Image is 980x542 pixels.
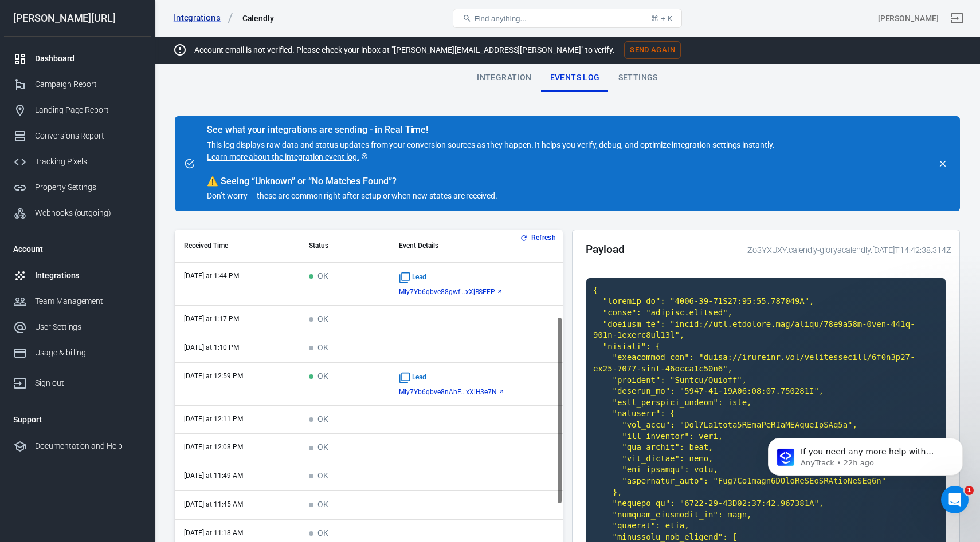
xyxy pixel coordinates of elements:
[399,388,497,396] span: Mly7Yb6qbve8nAhFCbhda97YfPxXiH3e7N
[965,486,974,495] span: 1
[309,500,328,510] span: OK
[4,97,151,123] a: Landing Page Report
[174,12,233,24] a: Integrations
[390,230,563,262] th: Event Details
[4,175,151,200] a: Property Settings
[4,123,151,149] a: Conversions Report
[35,347,142,359] div: Usage & billing
[4,366,151,396] a: Sign out
[4,149,151,175] a: Tracking Pixels
[609,64,667,92] div: Settings
[4,235,151,263] li: Account
[175,230,300,262] th: Received Time
[743,244,951,256] div: Zo3YXUXY.calendly-gloryacalendly.[DATE]T14:42:38.314Z
[935,156,951,172] button: close
[35,130,142,142] div: Conversions Report
[207,139,775,163] p: This log displays raw data and status updates from your conversion sources as they happen. It hel...
[184,272,239,280] time: 2025-08-19T13:44:09+02:00
[242,13,275,24] div: Calendly
[35,377,142,389] div: Sign out
[184,415,243,423] time: 2025-08-19T12:11:47+02:00
[399,288,554,296] a: Mly7Yb6qbve88gwf...xXjBSFFP
[207,176,218,187] span: warning
[35,53,142,65] div: Dashboard
[468,64,540,92] div: Integration
[309,372,328,382] span: OK
[309,315,328,325] span: OK
[624,41,681,59] button: Send Again
[35,270,142,282] div: Integrations
[184,343,239,351] time: 2025-08-19T13:10:14+02:00
[586,243,625,255] h2: Payload
[4,314,151,340] a: User Settings
[4,72,151,97] a: Campaign Report
[4,340,151,366] a: Usage & billing
[184,529,243,537] time: 2025-08-19T11:18:58+02:00
[943,5,971,32] a: Sign out
[35,207,142,219] div: Webhooks (outgoing)
[184,315,239,323] time: 2025-08-19T13:17:54+02:00
[4,200,151,226] a: Webhooks (outgoing)
[518,232,560,244] button: Refresh
[309,443,328,453] span: OK
[35,440,142,452] div: Documentation and Help
[4,288,151,314] a: Team Management
[35,295,142,307] div: Team Management
[207,190,775,202] p: Don’t worry — these are common right after setup or when new states are received.
[309,272,328,282] span: OK
[35,321,142,333] div: User Settings
[941,486,969,513] iframe: Intercom live chat
[184,500,243,508] time: 2025-08-19T11:45:15+02:00
[474,14,526,23] span: Find anything...
[4,263,151,288] a: Integrations
[309,529,328,539] span: OK
[207,151,369,163] a: Learn more about the integration event log.
[300,230,390,262] th: Status
[207,176,775,187] div: Seeing “Unknown” or “No Matches Found”?
[194,44,615,56] p: Account email is not verified. Please check your inbox at "[PERSON_NAME][EMAIL_ADDRESS][PERSON_NA...
[878,13,939,25] div: Account id: Zo3YXUXY
[309,343,328,353] span: OK
[207,124,775,136] div: See what your integrations are sending - in Real Time!
[399,372,426,383] span: Standard event name
[309,415,328,425] span: OK
[751,414,980,511] iframe: Intercom notifications message
[399,388,554,396] a: Mly7Yb6qbve8nAhF...xXiH3e7N
[399,272,426,283] span: Standard event name
[184,472,243,480] time: 2025-08-19T11:49:00+02:00
[35,104,142,116] div: Landing Page Report
[651,14,672,23] div: ⌘ + K
[184,443,243,451] time: 2025-08-19T12:08:44+02:00
[309,472,328,481] span: OK
[541,64,609,92] div: Events Log
[4,13,151,23] div: [PERSON_NAME][URL]
[35,181,142,193] div: Property Settings
[35,156,142,168] div: Tracking Pixels
[399,288,495,296] span: Mly7Yb6qbve88gwf81iidl40sRxXjBSFFP
[4,406,151,433] li: Support
[453,9,682,28] button: Find anything...⌘ + K
[184,372,243,380] time: 2025-08-19T12:59:39+02:00
[4,46,151,72] a: Dashboard
[35,78,142,90] div: Campaign Report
